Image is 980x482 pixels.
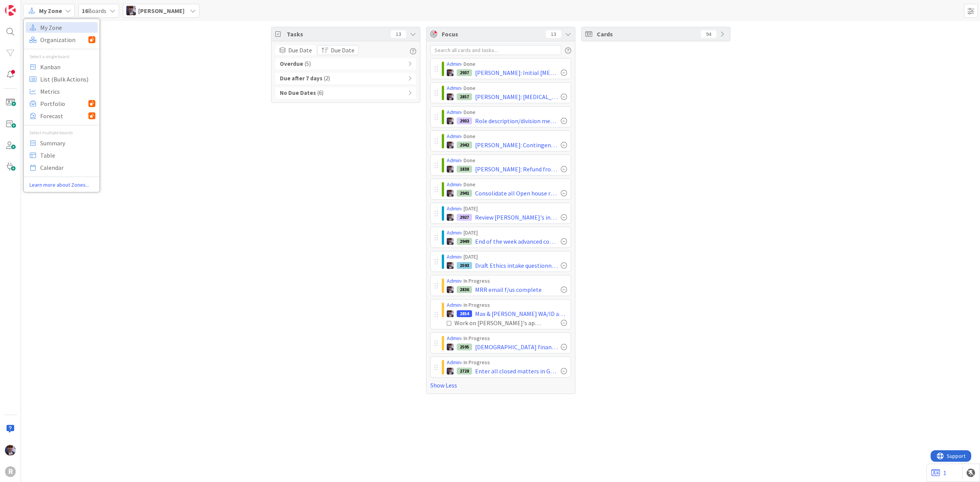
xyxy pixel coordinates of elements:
[287,29,387,39] span: Tasks
[475,342,558,352] span: [DEMOGRAPHIC_DATA] financials / receipts :))))
[447,214,454,221] img: ML
[447,344,454,350] img: ML
[447,69,454,76] img: ML
[447,109,461,116] a: Admin
[447,133,461,140] a: Admin
[447,301,461,308] a: Admin
[447,262,454,269] img: ML
[475,261,558,270] span: Draft Ethics intake questionnaire - sent for TWR review
[447,156,567,164] div: › Done
[457,69,472,76] div: 2937
[126,6,136,15] img: ML
[40,61,95,72] span: Kanban
[331,46,354,55] span: Due Date
[5,445,16,456] img: ML
[447,358,567,366] div: › In Progress
[447,310,454,317] img: ML
[26,98,98,109] a: Portfolio
[280,74,322,83] b: Due after 7 days
[447,286,454,293] img: ML
[475,309,567,318] span: Max & [PERSON_NAME] WA/ID applications w KA
[447,166,454,173] img: ML
[447,60,461,67] a: Admin
[26,162,98,173] a: Calendar
[26,150,98,160] a: Table
[317,45,359,55] button: Due Date
[40,34,88,45] span: Organization
[138,6,185,15] span: [PERSON_NAME]
[457,310,472,317] div: 2854
[280,89,316,98] b: No Due Dates
[447,93,454,100] img: ML
[26,137,98,148] a: Summary
[447,117,454,124] img: ML
[447,60,567,68] div: › Done
[447,229,567,237] div: › [DATE]
[82,6,106,15] span: Boards
[430,381,571,390] a: Show Less
[475,285,542,294] span: MRR email f/us complete
[457,286,472,293] div: 2836
[26,110,98,121] a: Forecast
[40,21,95,33] span: My Zone
[447,359,461,366] a: Admin
[447,253,461,260] a: Admin
[39,6,62,15] span: My Zone
[324,74,330,83] span: ( 2 )
[457,262,472,269] div: 2593
[447,190,454,197] img: ML
[454,318,544,327] div: Work on [PERSON_NAME]'s application shell
[931,468,946,477] a: 1
[40,98,88,109] span: Portfolio
[16,1,35,10] span: Support
[430,45,561,55] input: Search all cards and tasks...
[546,30,561,38] div: 13
[447,181,567,189] div: › Done
[24,53,100,60] div: Select a single board
[447,334,567,342] div: › In Progress
[24,181,100,189] a: Learn more about Zones...
[26,86,98,96] a: Metrics
[475,140,558,150] span: [PERSON_NAME]: Contingent fee - edited Clio billing type, card custom field & Admin auto billing ...
[475,189,558,198] span: Consolidate all Open house receipts & send to KPN
[447,142,454,148] img: ML
[457,93,472,100] div: 2857
[457,142,472,148] div: 2942
[475,366,558,376] span: Enter all closed matters in Google Data Report ([PERSON_NAME]'s); fix bug in 2nd sheet. Review ma...
[457,368,472,375] div: 2728
[457,166,472,173] div: 1838
[40,149,95,161] span: Table
[5,466,16,477] div: R
[40,85,95,97] span: Metrics
[280,60,303,68] b: Overdue
[442,29,540,39] span: Focus
[447,157,461,164] a: Admin
[288,46,312,55] span: Due Date
[447,238,454,245] img: ML
[475,92,558,101] span: [PERSON_NAME]: [MEDICAL_DATA] payment received - send link to [PERSON_NAME] w copy of the signed ...
[475,68,558,77] span: [PERSON_NAME]: Initial [MEDICAL_DATA] payment received💲 Inform MRR when payment received
[5,5,16,16] img: Visit kanbanzone.com
[40,110,88,121] span: Forecast
[447,277,567,285] div: › In Progress
[457,344,472,350] div: 2595
[24,129,100,136] div: Select multiple boards
[447,205,567,213] div: › [DATE]
[82,7,88,15] b: 16
[447,108,567,116] div: › Done
[447,205,461,212] a: Admin
[447,368,454,375] img: ML
[597,29,697,39] span: Cards
[26,22,98,33] a: My Zone
[475,116,558,125] span: Role description/division meet @2pm
[447,335,461,342] a: Admin
[40,161,95,173] span: Calendar
[457,117,472,124] div: 2932
[391,30,406,38] div: 13
[447,229,461,236] a: Admin
[447,301,567,309] div: › In Progress
[26,73,98,84] a: List (Bulk Actions)
[457,238,472,245] div: 2949
[475,164,558,174] span: [PERSON_NAME]: Refund from [PERSON_NAME] re Lis pendens recording - Check $98 in the mail - NEEDS...
[447,132,567,140] div: › Done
